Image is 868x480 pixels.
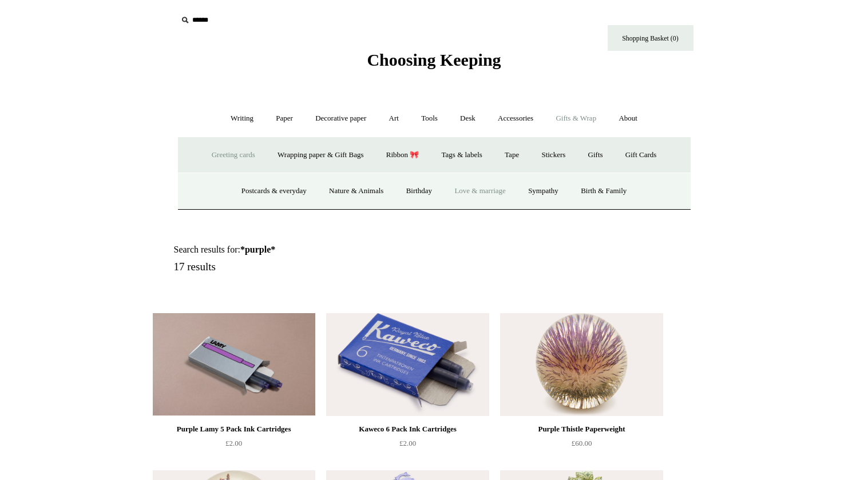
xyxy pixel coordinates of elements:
a: Stickers [531,140,576,170]
a: Postcards & everyday [231,176,317,206]
span: Choosing Keeping [367,50,501,69]
a: Gifts [578,140,613,170]
a: Tape [494,140,529,170]
a: Gift Cards [615,140,667,170]
a: Sympathy [518,176,569,206]
a: Shopping Basket (0) [608,25,693,51]
a: Greeting cards [201,140,265,170]
span: £60.00 [572,439,592,447]
a: Purple Lamy 5 Pack Ink Cartridges Purple Lamy 5 Pack Ink Cartridges [153,313,315,416]
img: Purple Lamy 5 Pack Ink Cartridges [153,313,315,416]
a: Gifts & Wrap [545,103,607,134]
a: Kaweco 6 Pack Ink Cartridges Kaweco 6 Pack Ink Cartridges [326,313,489,416]
img: Purple Thistle Paperweight [500,313,663,416]
a: Art [379,103,409,134]
div: Purple Lamy 5 Pack Ink Cartridges [156,422,312,436]
a: About [608,103,648,134]
a: Accessories [487,103,544,134]
a: Choosing Keeping [367,59,501,67]
a: Purple Thistle Paperweight £60.00 [500,422,663,469]
img: Kaweco 6 Pack Ink Cartridges [326,313,489,416]
a: Birth & Family [570,176,637,206]
span: £2.00 [225,439,242,447]
h1: Search results for: [174,244,447,255]
a: Wrapping paper & Gift Bags [267,140,374,170]
a: Birthday [396,176,443,206]
a: Purple Thistle Paperweight Purple Thistle Paperweight [500,313,663,416]
a: Nature & Animals [319,176,394,206]
a: Tags & labels [431,140,493,170]
a: Tools [411,103,448,134]
a: Kaweco 6 Pack Ink Cartridges £2.00 [326,422,489,469]
a: Writing [220,103,264,134]
a: Paper [265,103,303,134]
span: £2.00 [399,439,416,447]
a: Purple Lamy 5 Pack Ink Cartridges £2.00 [153,422,315,469]
a: Love & marriage [444,176,516,206]
a: Ribbon 🎀 [376,140,430,170]
div: Purple Thistle Paperweight [503,422,660,436]
a: Decorative paper [305,103,376,134]
a: Desk [450,103,486,134]
div: Kaweco 6 Pack Ink Cartridges [329,422,486,436]
h5: 17 results [174,261,447,274]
